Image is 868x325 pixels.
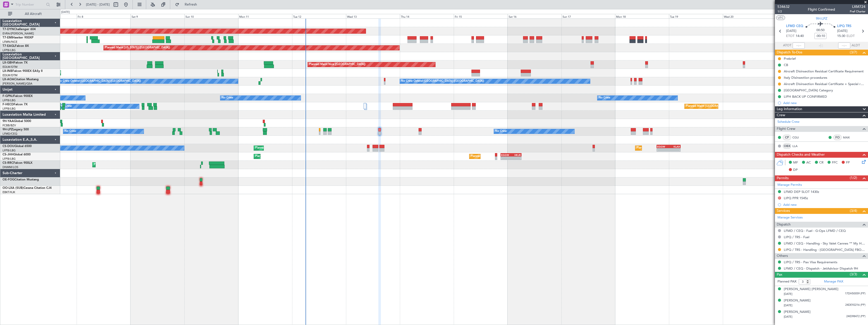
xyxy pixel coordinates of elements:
a: LIPQ / TRS - Pax Visa Requirements [784,260,837,264]
a: Manage Permits [777,182,802,188]
div: Mon 18 [615,14,669,18]
a: T7-EAGLFalcon 8X [3,45,29,48]
a: LFMN/NCE [3,40,17,44]
a: T7-DYNChallenger 604 [3,28,36,31]
a: EDLW/DTM [3,65,17,69]
a: LX-GBHFalcon 7X [3,61,28,64]
a: Manage Services [777,215,803,220]
span: LX-INB [3,70,12,73]
div: - [501,157,511,160]
div: Add new [783,101,865,105]
div: CB [784,63,788,67]
div: Planned Maint [GEOGRAPHIC_DATA] ([GEOGRAPHIC_DATA]) [471,153,550,160]
span: 00:50 [816,28,824,33]
div: HKJK [511,153,521,156]
a: 9H-YAAGlobal 5000 [3,120,31,123]
span: [DATE] [837,29,848,34]
span: T7-EAGL [3,45,15,48]
div: No Crew Ostend-[GEOGRAPHIC_DATA] ([GEOGRAPHIC_DATA]) [401,77,484,85]
span: ELDT [847,34,855,39]
span: F-HECD [3,103,14,106]
div: Fri 8 [77,14,131,18]
a: T7-EMIHawker 900XP [3,36,33,39]
a: 9H-LPZLegacy 500 [3,128,29,131]
div: [PERSON_NAME] [784,310,811,315]
div: Planned Maint Larnaca ([GEOGRAPHIC_DATA] Intl) [94,161,159,169]
span: ATOT [783,43,791,48]
a: CS-JHHGlobal 6000 [3,153,31,156]
span: T7-EMI [3,36,12,39]
div: Flight Confirmed [808,7,835,12]
span: Dispatch Checks and Weather [777,152,825,158]
a: EVRA/[PERSON_NAME] [3,32,34,35]
span: [DATE] [786,29,796,34]
div: Sun 17 [561,14,615,18]
div: No Crew [599,94,610,102]
div: EGGW [657,145,669,148]
span: LX-GBH [3,61,14,64]
span: Dispatch To-Dos [777,50,802,55]
div: Sun 10 [184,14,238,18]
span: 17DH50059 (PP) [845,292,865,296]
span: AC [806,160,811,165]
a: OO-LXA (SUB)Cessna Citation CJ4 [3,187,52,190]
div: OBX [783,143,791,149]
div: [GEOGRAPHIC_DATA] Category [784,88,833,92]
span: Permits [777,175,789,181]
button: UTC [776,15,785,20]
button: All Aircraft [6,10,55,18]
span: Services [777,208,790,214]
div: Planned Maint [GEOGRAPHIC_DATA] ([GEOGRAPHIC_DATA]) [686,103,766,110]
span: (1/2) [850,175,857,180]
span: FP [846,160,850,165]
div: Sat 9 [131,14,184,18]
span: [DATE] [784,315,792,319]
span: 1/2 [777,9,790,14]
a: LFPB/LBG [3,157,16,161]
a: Schedule Crew [777,119,799,125]
span: Others [777,253,788,259]
span: 14:40 [796,34,804,39]
span: Dispatch [777,222,791,228]
span: 534632 [777,4,790,9]
div: Wed 20 [723,14,777,18]
a: LX-INBFalcon 900EX EASy II [3,70,42,73]
span: MF [793,160,798,165]
span: Pref Charter [850,9,865,14]
span: OE-FOG [3,178,14,181]
span: ETOT [786,34,794,39]
div: [PERSON_NAME] [784,298,811,303]
a: DNMM/LOS [3,165,18,169]
span: ALDT [852,43,860,48]
span: Leg Information [777,106,802,112]
span: (3/7) [850,50,857,55]
span: LFMD CEQ [786,24,803,29]
div: No Crew [222,94,233,102]
div: Wed 13 [346,14,400,18]
div: - [511,157,521,160]
a: CS-RRCFalcon 900LX [3,161,32,165]
div: [PERSON_NAME] [PERSON_NAME] [784,287,838,292]
div: Planned Maint [GEOGRAPHIC_DATA] ([GEOGRAPHIC_DATA]) [255,144,335,152]
span: 15:30 [837,34,845,39]
div: Mon 11 [238,14,292,18]
a: LLA [792,144,804,148]
div: Italy Disinsection procedures [784,75,827,80]
span: LX-AOA [3,78,14,81]
div: Fri 15 [454,14,508,18]
span: T7-DYN [3,28,14,31]
button: Refresh [173,1,203,9]
div: Thu 14 [400,14,454,18]
span: LIPQ TRS [837,24,851,29]
a: LFPB/LBG [3,48,16,52]
span: All Aircraft [13,12,53,16]
span: Flight Crew [777,126,795,132]
input: --:-- [793,43,805,49]
div: Planned Maint [GEOGRAPHIC_DATA] ([GEOGRAPHIC_DATA]) [255,153,335,160]
span: CR [819,160,823,165]
div: LIPQ PPR 1545z [784,196,808,200]
a: LFPB/LBG [3,107,16,111]
span: Crew [777,112,785,118]
div: Aircraft Disinsection Residual Certificate + Special request [784,82,865,86]
div: LFMD DEP SLOT 1430z [784,190,819,194]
